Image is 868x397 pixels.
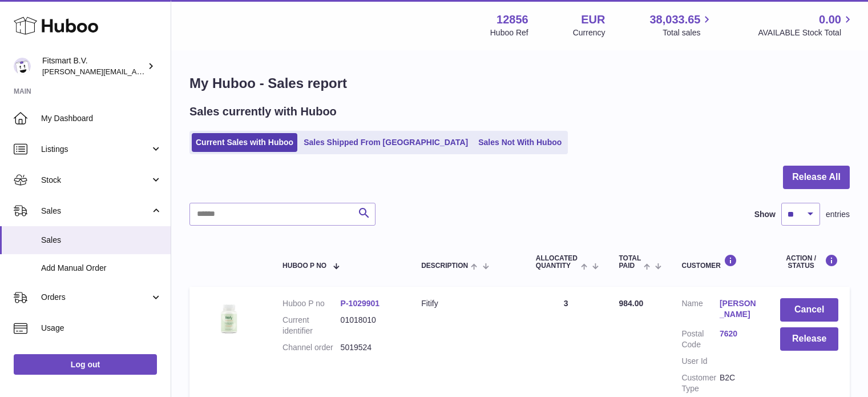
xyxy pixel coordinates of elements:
[754,209,776,220] label: Show
[720,298,757,320] a: [PERSON_NAME]
[758,12,854,38] a: 0.00 AVAILABLE Stock Total
[826,209,850,220] span: entries
[282,342,341,353] dt: Channel order
[681,372,719,394] dt: Customer Type
[619,255,641,270] span: Total paid
[758,27,854,38] span: AVAILABLE Stock Total
[474,133,566,152] a: Sales Not With Huboo
[536,255,578,270] span: ALLOCATED Quantity
[819,12,841,27] span: 0.00
[720,328,757,339] a: 7620
[783,166,850,189] button: Release All
[496,12,528,27] strong: 12856
[780,298,838,322] button: Cancel
[42,55,145,77] div: Fitsmart B.V.
[341,342,399,353] dd: 5019524
[681,298,719,323] dt: Name
[681,254,757,270] div: Customer
[201,298,258,339] img: 128561739542540.png
[192,133,297,152] a: Current Sales with Huboo
[41,292,150,303] span: Orders
[189,74,850,93] h1: My Huboo - Sales report
[41,235,162,246] span: Sales
[649,12,700,27] span: 38,033.65
[282,262,326,270] span: Huboo P no
[681,328,719,350] dt: Postal Code
[14,354,157,375] a: Log out
[619,299,643,308] span: 984.00
[341,315,399,336] dd: 01018010
[581,12,605,27] strong: EUR
[490,27,528,38] div: Huboo Ref
[300,133,472,152] a: Sales Shipped From [GEOGRAPHIC_DATA]
[41,113,162,124] span: My Dashboard
[41,323,162,334] span: Usage
[649,12,713,38] a: 38,033.65 Total sales
[41,144,150,155] span: Listings
[189,104,337,119] h2: Sales currently with Huboo
[341,299,380,308] a: P-1029901
[42,67,229,76] span: [PERSON_NAME][EMAIL_ADDRESS][DOMAIN_NAME]
[780,327,838,351] button: Release
[421,298,513,309] div: Fitify
[663,27,713,38] span: Total sales
[41,263,162,274] span: Add Manual Order
[282,298,341,309] dt: Huboo P no
[780,254,838,270] div: Action / Status
[41,175,150,186] span: Stock
[720,372,757,394] dd: B2C
[41,206,150,216] span: Sales
[421,262,468,270] span: Description
[681,356,719,367] dt: User Id
[14,58,31,75] img: jonathan@leaderoo.com
[573,27,605,38] div: Currency
[282,315,341,336] dt: Current identifier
